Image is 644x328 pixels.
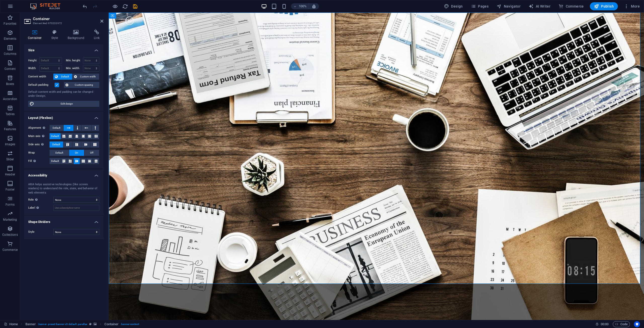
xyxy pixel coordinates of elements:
[33,17,103,21] h2: Container
[72,74,99,80] button: Custom width
[28,150,50,156] label: Wrap
[28,205,53,211] label: Label
[120,321,139,327] span: . banner-content
[24,112,103,121] h4: Layout (Flexbox)
[24,44,103,53] h4: Size
[51,133,59,139] span: Default
[82,4,88,9] i: Undo: Move elements (Ctrl+Z)
[89,323,92,325] i: This element is a customizable preset
[28,197,39,203] span: Role
[28,67,39,70] label: Width
[495,2,522,10] button: Navigator
[634,321,640,327] button: Usercentrics
[442,2,465,10] div: Design (Ctrl+Alt+Y)
[28,90,99,98] div: Default content width and padding can be changed under Design.
[59,74,71,80] span: Default
[590,2,618,10] button: Publish
[299,3,307,9] h6: 100%
[615,321,628,327] span: Code
[28,158,50,164] label: Fill
[78,74,98,80] span: Custom width
[6,203,15,207] p: Forms
[3,248,18,252] p: Commerce
[3,218,17,222] p: Marketing
[84,150,99,156] button: Off
[5,67,16,71] p: Content
[53,74,72,80] button: Default
[4,22,16,26] p: Favorites
[55,150,63,156] span: Default
[601,321,609,327] span: 00 00
[122,3,128,9] button: reload
[28,133,50,139] label: Main axis
[527,2,552,10] button: AI Writer
[94,323,97,325] i: This element contains a background
[28,74,53,80] label: Content width
[38,321,87,327] span: . banner .preset-banner-v3-default .parallax
[444,4,463,9] span: Design
[50,158,61,164] button: Default
[624,4,640,9] span: More
[6,82,14,86] p: Boxes
[90,150,93,156] span: Off
[90,30,103,40] h4: Link
[28,82,55,88] label: Default padding
[613,321,630,327] button: Code
[622,2,642,10] button: More
[132,3,138,9] button: save
[469,2,491,10] button: Pages
[66,67,83,70] label: Min. width
[24,216,103,225] h4: Shape Dividers
[471,4,489,9] span: Pages
[529,4,550,9] span: AI Writer
[6,112,15,116] p: Tables
[291,3,309,9] button: 100%
[28,230,35,233] span: Style
[4,37,17,41] p: Elements
[604,322,605,326] span: :
[36,101,98,107] span: Edit design
[51,158,59,164] span: Default
[6,188,15,192] p: Footer
[4,321,18,327] a: Click to cancel selection. Double-click to open Pages
[594,4,614,9] span: Publish
[75,150,78,156] span: On
[33,21,93,26] h3: Element #ed-970233972
[24,30,48,40] h4: Container
[6,157,14,161] p: Slider
[595,321,609,327] h6: Session time
[112,3,118,9] button: Click here to leave preview mode and continue editing
[52,142,60,148] span: Default
[66,59,83,62] label: Min. height
[558,4,584,9] span: Commerce
[122,4,128,9] i: Reload page
[50,150,69,156] button: Default
[5,172,15,176] p: Header
[25,321,36,327] span: Click to select. Double-click to edit
[29,3,67,9] img: Editor Logo
[82,3,88,9] button: undo
[442,2,465,10] button: Design
[132,4,138,9] i: Save (Ctrl+S)
[50,142,63,148] button: Default
[556,2,586,10] button: Commerce
[28,101,99,107] button: Edit design
[4,52,16,56] p: Columns
[24,169,103,178] h4: Accessibility
[312,4,316,9] i: On resize automatically adjust zoom level to fit chosen device.
[497,4,520,9] span: Navigator
[28,125,50,131] label: Alignment
[70,82,98,88] span: Custom spacing
[53,125,60,131] span: Default
[50,125,63,131] button: Default
[64,82,99,88] button: Custom spacing
[48,30,64,40] h4: Style
[25,321,139,327] nav: breadcrumb
[28,59,39,62] label: Height
[28,182,99,195] div: ARIA helps assistive technologies (like screen readers) to understand the role, state, and behavi...
[64,30,90,40] h4: Background
[4,127,16,131] p: Features
[69,150,84,156] button: On
[5,142,15,146] p: Images
[3,97,17,101] p: Accordion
